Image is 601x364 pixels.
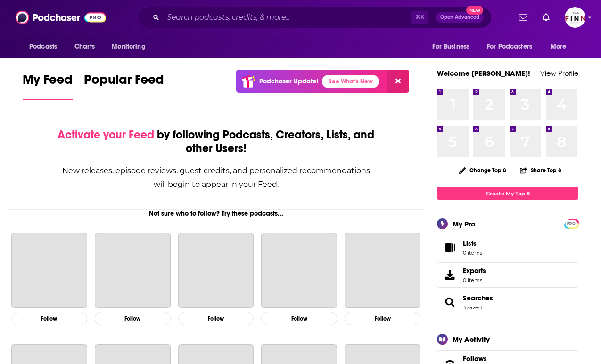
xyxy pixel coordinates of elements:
[437,69,530,78] a: Welcome [PERSON_NAME]!
[463,267,486,275] span: Exports
[259,77,318,85] p: Podchaser Update!
[519,161,562,179] button: Share Top 8
[566,220,577,227] span: PRO
[453,335,490,344] div: My Activity
[11,233,87,308] a: The Joe Rogan Experience
[565,7,585,28] button: Show profile menu
[565,7,585,28] span: Logged in as FINNMadison
[29,40,57,53] span: Podcasts
[551,40,567,53] span: More
[58,128,154,142] span: Activate your Feed
[466,6,483,15] span: New
[411,11,428,24] span: ⌘ K
[105,38,157,56] button: open menu
[463,239,477,248] span: Lists
[261,312,337,325] button: Follow
[16,8,106,26] img: Podchaser - Follow, Share and Rate Podcasts
[163,10,411,25] input: Search podcasts, credits, & more...
[437,235,578,260] a: Lists
[437,290,578,315] span: Searches
[322,75,379,88] a: See What's New
[440,241,459,254] span: Lists
[112,40,145,53] span: Monitoring
[426,38,481,56] button: open menu
[23,38,69,56] button: open menu
[95,312,171,325] button: Follow
[137,7,492,28] div: Search podcasts, credits, & more...
[68,38,100,56] a: Charts
[261,233,337,308] a: The Daily
[566,220,577,227] a: PRO
[453,164,512,176] button: Change Top 8
[539,9,553,25] a: Show notifications dropdown
[463,304,482,311] a: 3 saved
[84,72,164,100] a: Popular Feed
[565,7,585,28] img: User Profile
[487,40,532,53] span: For Podcasters
[432,40,469,53] span: For Business
[23,72,73,100] a: My Feed
[463,294,493,302] a: Searches
[178,312,254,325] button: Follow
[345,233,420,308] a: My Favorite Murder with Karen Kilgariff and Georgia Hardstark
[84,72,164,93] span: Popular Feed
[453,219,476,228] div: My Pro
[463,250,482,256] span: 0 items
[437,262,578,288] a: Exports
[95,233,171,308] a: This American Life
[23,72,73,93] span: My Feed
[178,233,254,308] a: Planet Money
[74,40,95,53] span: Charts
[437,187,578,200] a: Create My Top 8
[481,38,546,56] button: open menu
[440,296,459,309] a: Searches
[55,128,377,155] div: by following Podcasts, Creators, Lists, and other Users!
[8,210,424,218] div: Not sure who to follow? Try these podcasts...
[463,355,487,363] span: Follows
[11,312,87,325] button: Follow
[440,268,459,282] span: Exports
[540,69,578,78] a: View Profile
[515,9,531,25] a: Show notifications dropdown
[463,355,550,363] a: Follows
[436,12,484,23] button: Open AdvancedNew
[463,239,482,248] span: Lists
[544,38,578,56] button: open menu
[440,15,479,20] span: Open Advanced
[55,164,377,191] div: New releases, episode reviews, guest credits, and personalized recommendations will begin to appe...
[345,312,420,325] button: Follow
[463,277,486,283] span: 0 items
